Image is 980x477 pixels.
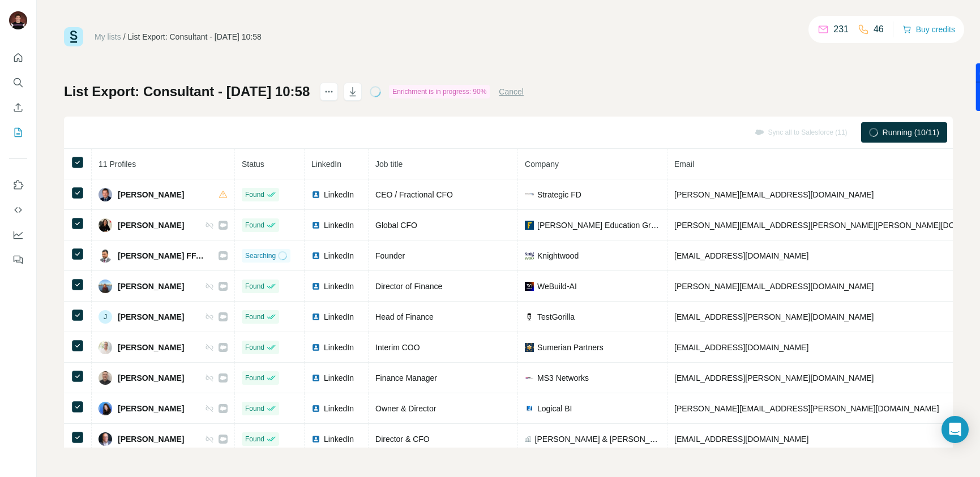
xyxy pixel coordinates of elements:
[245,220,264,230] span: Found
[99,341,112,354] img: Avatar
[245,342,264,353] span: Found
[245,312,264,322] span: Found
[525,160,559,169] span: Company
[118,189,184,200] span: [PERSON_NAME]
[375,190,453,199] span: CEO / Fractional CFO
[525,221,534,230] img: company-logo
[118,281,184,292] span: [PERSON_NAME]
[99,160,136,169] span: 11 Profiles
[525,373,534,383] img: company-logo
[324,342,354,353] span: LinkedIn
[525,343,534,352] img: company-logo
[99,218,112,232] img: Avatar
[9,250,27,270] button: Feedback
[535,433,660,445] span: [PERSON_NAME] & [PERSON_NAME] LIMITED
[242,160,264,169] span: Status
[674,190,874,199] span: [PERSON_NAME][EMAIL_ADDRESS][DOMAIN_NAME]
[320,83,338,101] button: actions
[674,160,694,169] span: Email
[324,433,354,445] span: LinkedIn
[324,189,354,200] span: LinkedIn
[537,372,589,384] span: MS3 Networks
[525,312,534,321] img: company-logo
[9,11,27,29] img: Avatar
[311,160,341,169] span: LinkedIn
[99,249,112,263] img: Avatar
[537,250,579,261] span: Knightwood
[942,416,969,443] div: Open Intercom Messenger
[537,403,572,414] span: Logical BI
[9,72,27,93] button: Search
[833,23,849,36] p: 231
[311,435,320,444] img: LinkedIn logo
[674,435,808,444] span: [EMAIL_ADDRESS][DOMAIN_NAME]
[375,373,437,383] span: Finance Manager
[883,127,939,138] span: Running (10/11)
[118,311,184,323] span: [PERSON_NAME]
[99,280,112,293] img: Avatar
[128,31,262,42] div: List Export: Consultant - [DATE] 10:58
[537,189,581,200] span: Strategic FD
[324,403,354,414] span: LinkedIn
[9,175,27,195] button: Use Surfe on LinkedIn
[375,435,430,444] span: Director & CFO
[324,220,354,231] span: LinkedIn
[674,282,874,291] span: [PERSON_NAME][EMAIL_ADDRESS][DOMAIN_NAME]
[9,225,27,245] button: Dashboard
[99,432,112,446] img: Avatar
[375,160,403,169] span: Job title
[99,371,112,385] img: Avatar
[389,85,490,98] div: Enrichment is in progress: 90%
[118,433,184,445] span: [PERSON_NAME]
[324,311,354,323] span: LinkedIn
[123,31,126,42] li: /
[324,281,354,292] span: LinkedIn
[245,281,264,291] span: Found
[118,250,207,261] span: [PERSON_NAME] FFA FIPA
[375,251,405,260] span: Founder
[674,312,874,321] span: [EMAIL_ADDRESS][PERSON_NAME][DOMAIN_NAME]
[118,403,184,414] span: [PERSON_NAME]
[9,200,27,220] button: Use Surfe API
[525,282,534,291] img: company-logo
[375,343,420,352] span: Interim COO
[674,251,808,260] span: [EMAIL_ADDRESS][DOMAIN_NAME]
[537,281,577,292] span: WeBuild-AI
[311,404,320,413] img: LinkedIn logo
[311,251,320,260] img: LinkedIn logo
[311,190,320,199] img: LinkedIn logo
[499,86,524,97] button: Cancel
[674,404,939,413] span: [PERSON_NAME][EMAIL_ADDRESS][PERSON_NAME][DOMAIN_NAME]
[245,434,264,444] span: Found
[537,311,575,323] span: TestGorilla
[902,22,955,37] button: Buy credits
[9,48,27,68] button: Quick start
[9,97,27,118] button: Enrich CSV
[311,343,320,352] img: LinkedIn logo
[95,32,121,41] a: My lists
[118,342,184,353] span: [PERSON_NAME]
[64,83,310,101] h1: List Export: Consultant - [DATE] 10:58
[64,27,83,46] img: Surfe Logo
[311,312,320,321] img: LinkedIn logo
[9,122,27,143] button: My lists
[311,221,320,230] img: LinkedIn logo
[245,373,264,383] span: Found
[874,23,884,36] p: 46
[118,372,184,384] span: [PERSON_NAME]
[245,251,276,261] span: Searching
[525,251,534,260] img: company-logo
[118,220,184,231] span: [PERSON_NAME]
[674,373,874,383] span: [EMAIL_ADDRESS][PERSON_NAME][DOMAIN_NAME]
[674,343,808,352] span: [EMAIL_ADDRESS][DOMAIN_NAME]
[525,190,534,199] img: company-logo
[99,310,112,324] div: J
[99,402,112,415] img: Avatar
[375,404,436,413] span: Owner & Director
[324,372,354,384] span: LinkedIn
[525,404,534,413] img: company-logo
[311,373,320,383] img: LinkedIn logo
[99,188,112,201] img: Avatar
[324,250,354,261] span: LinkedIn
[375,282,442,291] span: Director of Finance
